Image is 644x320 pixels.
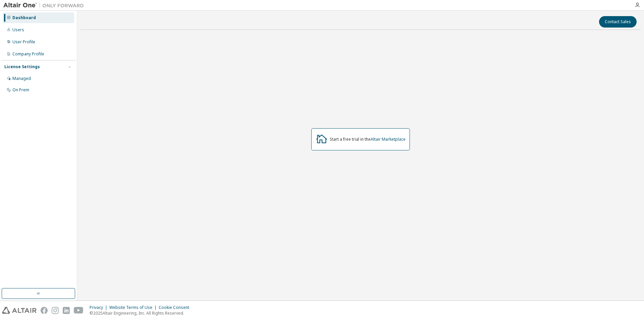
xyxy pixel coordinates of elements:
[330,137,406,142] div: Start a free trial in the
[159,305,193,310] div: Cookie Consent
[12,51,44,57] div: Company Profile
[12,39,35,45] div: User Profile
[74,307,84,314] img: youtube.svg
[41,307,48,314] img: facebook.svg
[12,15,36,20] div: Dashboard
[52,307,59,314] img: instagram.svg
[90,305,109,310] div: Privacy
[371,136,406,142] a: Altair Marketplace
[109,305,159,310] div: Website Terms of Use
[599,16,637,28] button: Contact Sales
[12,76,31,81] div: Managed
[63,307,70,314] img: linkedin.svg
[3,2,87,9] img: Altair One
[2,307,37,314] img: altair_logo.svg
[90,310,193,316] p: © 2025 Altair Engineering, Inc. All Rights Reserved.
[12,87,29,93] div: On Prem
[4,64,40,70] div: License Settings
[12,27,24,33] div: Users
